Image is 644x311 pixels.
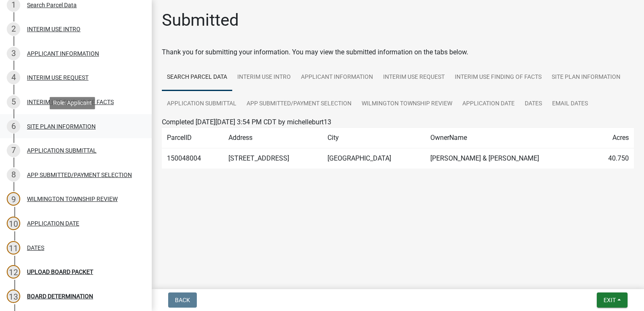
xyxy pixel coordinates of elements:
td: 40.750 [591,148,634,169]
div: BOARD DETERMINATION [27,293,93,299]
div: Thank you for submitting your information. You may view the submitted information on the tabs below. [162,47,634,57]
h1: Submitted [162,10,239,30]
a: APPLICANT INFORMATION [296,64,378,91]
span: Completed [DATE][DATE] 3:54 PM CDT by michelleburt13 [162,118,331,126]
div: 7 [7,144,20,157]
td: [PERSON_NAME] & [PERSON_NAME] [425,148,591,169]
div: INTERIM USE INTRO [27,26,80,32]
td: Acres [591,128,634,148]
div: 6 [7,120,20,133]
div: DATES [27,245,44,251]
div: 8 [7,168,20,182]
td: OwnerName [425,128,591,148]
a: APPLICATION DATE [457,91,520,118]
a: INTERIM USE REQUEST [378,64,450,91]
span: Exit [604,297,616,303]
div: 2 [7,22,20,36]
div: 11 [7,241,20,255]
a: Email DATES [547,91,593,118]
div: 3 [7,47,20,60]
div: SITE PLAN INFORMATION [27,123,96,129]
div: 9 [7,192,20,206]
div: APPLICATION DATE [27,220,79,226]
td: [GEOGRAPHIC_DATA] [322,148,425,169]
a: Search Parcel Data [162,64,232,91]
div: Search Parcel Data [27,2,77,8]
td: City [322,128,425,148]
td: [STREET_ADDRESS] [223,148,322,169]
div: INTERIM USE FINDING OF FACTS [27,99,114,105]
td: 150048004 [162,148,223,169]
div: 13 [7,290,20,303]
button: Exit [597,292,628,308]
div: APPLICANT INFORMATION [27,51,99,56]
div: APPLICATION SUBMITTAL [27,147,97,153]
a: WILMINGTON TOWNSHIP REVIEW [357,91,457,118]
div: INTERIM USE REQUEST [27,75,89,80]
a: SITE PLAN INFORMATION [547,64,625,91]
a: DATES [520,91,547,118]
div: Role: Applicant [50,97,95,109]
a: INTERIM USE FINDING OF FACTS [450,64,547,91]
span: Back [175,297,190,303]
div: 10 [7,217,20,230]
td: ParcelID [162,128,223,148]
div: 4 [7,71,20,84]
div: WILMINGTON TOWNSHIP REVIEW [27,196,118,202]
button: Back [168,292,197,308]
a: APP SUBMITTED/PAYMENT SELECTION [241,91,357,118]
div: 12 [7,265,20,279]
a: APPLICATION SUBMITTAL [162,91,241,118]
div: 5 [7,95,20,109]
div: APP SUBMITTED/PAYMENT SELECTION [27,172,132,178]
a: INTERIM USE INTRO [232,64,296,91]
div: UPLOAD BOARD PACKET [27,269,93,275]
td: Address [223,128,322,148]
